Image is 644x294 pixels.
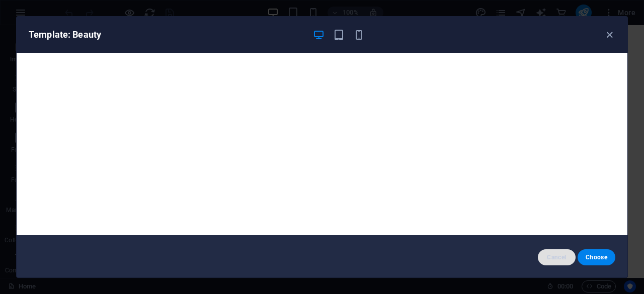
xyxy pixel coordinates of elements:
span: Paste clipboard [301,84,357,98]
div: Drop content here [64,40,539,112]
span: Choose [586,253,607,261]
h6: Template: Beauty [29,29,304,41]
span: Cancel [546,253,568,261]
button: Cancel [538,249,576,265]
span: Add elements [248,84,297,98]
button: Choose [578,249,615,265]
